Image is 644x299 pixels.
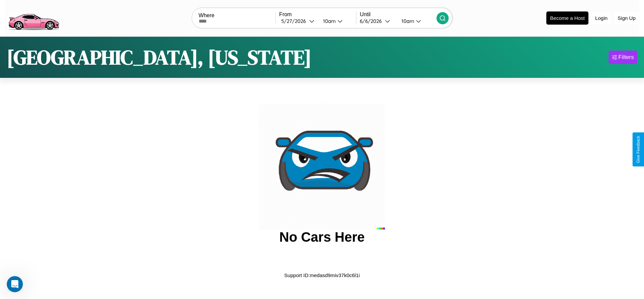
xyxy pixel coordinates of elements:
h2: No Cars Here [279,230,364,245]
label: Where [199,12,276,19]
iframe: Intercom live chat [7,276,23,292]
button: Filters [609,51,637,64]
div: 10am [320,18,337,24]
button: Login [592,12,611,24]
img: car [259,103,385,230]
h1: [GEOGRAPHIC_DATA], [US_STATE] [7,43,312,71]
button: 10am [396,18,437,25]
div: 6 / 6 / 2026 [360,18,385,24]
label: From [279,11,356,18]
button: 5/27/2026 [279,18,318,25]
div: Give Feedback [636,136,641,163]
label: Until [360,11,437,18]
button: Sign Up [614,12,639,24]
img: logo [5,3,62,32]
div: 10am [398,18,416,24]
p: Support ID: medasd9miv37k0c6l1i [284,271,360,280]
div: 5 / 27 / 2026 [281,18,309,24]
button: Become a Host [546,11,588,25]
div: Filters [618,54,634,61]
button: 10am [318,18,356,25]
